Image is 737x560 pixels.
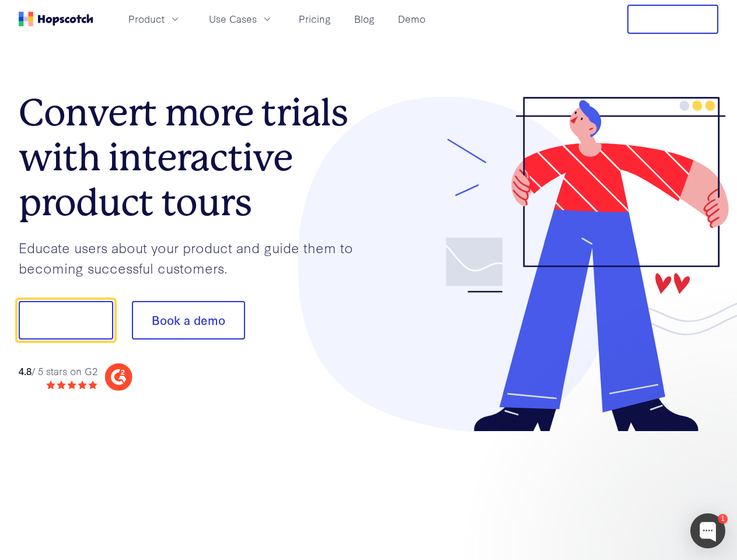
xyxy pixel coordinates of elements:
button: Use Cases [202,9,280,29]
span: Product [128,12,165,26]
a: Home [19,12,93,26]
button: Book a demo [132,301,245,339]
h1: Convert more trials with interactive product tours [19,90,369,225]
strong: 4.8 [19,364,32,377]
div: 1 [718,514,728,524]
span: Use Cases [209,12,257,26]
a: Blog [350,9,379,29]
div: / 5 stars on G2 [19,364,97,379]
button: Product [121,9,188,29]
a: Pricing [294,9,336,29]
p: Educate users about your product and guide them to becoming successful customers. [19,237,369,278]
button: Show me! [19,301,113,339]
button: Free Trial [627,5,718,34]
a: Demo [393,9,430,29]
